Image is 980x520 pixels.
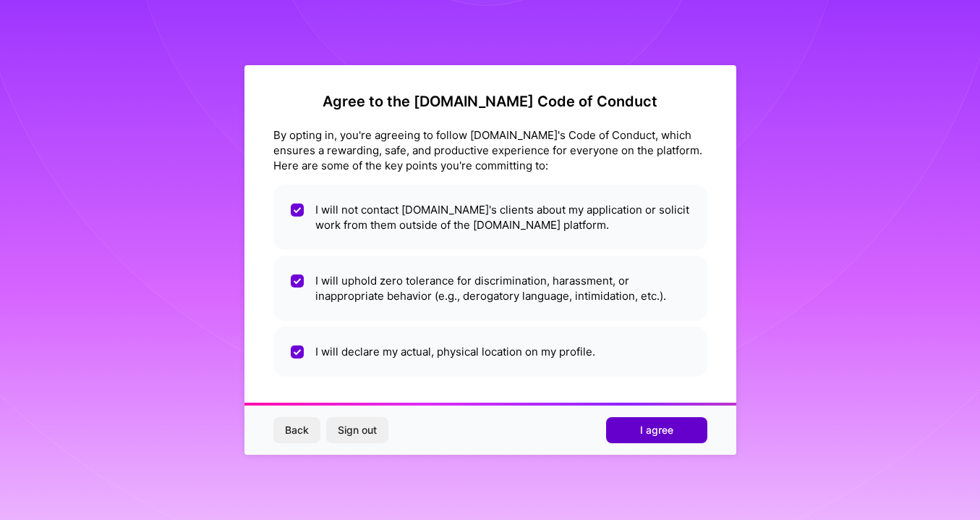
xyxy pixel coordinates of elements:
div: By opting in, you're agreeing to follow [DOMAIN_NAME]'s Code of Conduct, which ensures a rewardin... [273,127,707,173]
li: I will not contact [DOMAIN_NAME]'s clients about my application or solicit work from them outside... [273,185,707,250]
li: I will uphold zero tolerance for discrimination, harassment, or inappropriate behavior (e.g., der... [273,256,707,321]
button: Sign out [326,417,388,443]
span: Back [285,423,309,437]
li: I will declare my actual, physical location on my profile. [273,327,707,377]
button: Back [273,417,320,443]
span: I agree [640,423,673,437]
span: Sign out [338,423,377,437]
button: I agree [606,417,707,443]
h2: Agree to the [DOMAIN_NAME] Code of Conduct [273,93,707,110]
